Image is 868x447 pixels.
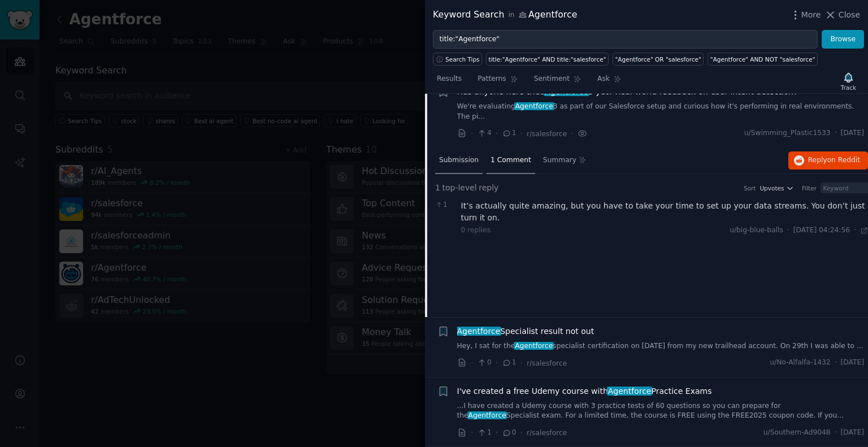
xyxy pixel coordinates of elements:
[789,9,821,21] button: More
[730,226,783,234] span: u/big-blue-balls
[835,358,837,368] span: ·
[597,74,610,84] span: Ask
[456,327,501,336] span: Agentforce
[841,428,864,438] span: [DATE]
[801,9,821,21] span: More
[802,184,817,192] div: Filter
[433,53,482,66] button: Search Tips
[770,358,830,368] span: u/No-Alfalfa-1432
[491,155,531,166] span: 1 Comment
[708,53,818,66] a: "Agentforce" AND NOT "salesforce"
[471,427,473,439] span: ·
[471,357,473,369] span: ·
[433,70,466,93] a: Results
[593,70,626,93] a: Ask
[502,358,516,368] span: 1
[477,428,491,438] span: 1
[793,225,850,236] span: [DATE] 04:24:56
[496,427,498,439] span: ·
[502,128,516,138] span: 1
[474,70,522,93] a: Patterns
[527,130,567,138] span: r/salesforce
[527,429,567,437] span: r/salesforce
[744,128,831,138] span: u/Swimming_Plastic1533
[457,401,865,421] a: ...I have created a Udemy course with 3 practice tests of 60 questions so you can prepare for the...
[457,341,865,351] a: Hey, I sat for theAgentforcespecialist certification on [DATE] from my new trailhead account. On ...
[477,358,491,368] span: 0
[467,411,507,419] span: Agentforce
[839,9,860,21] span: Close
[615,55,701,63] div: "Agentforce" OR "salesforce"
[527,359,567,367] span: r/salesforce
[759,184,784,192] span: Upvotes
[471,128,473,140] span: ·
[437,74,462,84] span: Results
[543,155,576,166] span: Summary
[514,342,554,350] span: Agentforce
[520,427,523,439] span: ·
[477,128,491,138] span: 4
[763,428,831,438] span: u/Southern-Ad9048
[435,182,440,194] span: 1
[457,102,865,121] a: We're evaluatingAgentforce3 as part of our Salesforce setup and curious how it's performing in re...
[445,55,480,63] span: Search Tips
[435,200,455,210] span: 1
[788,151,868,170] button: Replyon Reddit
[821,183,868,194] input: Keyword
[433,8,577,22] div: Keyword Search Agentforce
[457,385,712,397] span: I've created a free Udemy course with Practice Exams
[607,387,652,396] span: Agentforce
[514,102,554,110] span: Agentforce
[837,70,860,93] button: Track
[489,55,606,63] div: title:"Agentforce" AND title:"salesforce"
[486,53,609,66] a: title:"Agentforce" AND title:"salesforce"
[442,182,476,194] span: top-level
[710,55,815,63] div: "Agentforce" AND NOT "salesforce"
[835,128,837,138] span: ·
[457,326,594,337] span: Specialist result not out
[613,53,704,66] a: "Agentforce" OR "salesforce"
[841,128,864,138] span: [DATE]
[744,184,756,192] div: Sort
[841,84,856,92] div: Track
[822,30,864,49] button: Browse
[457,326,594,337] a: AgentforceSpecialist result not out
[520,128,523,140] span: ·
[496,128,498,140] span: ·
[479,182,498,194] span: reply
[534,74,570,84] span: Sentiment
[827,156,860,164] span: on Reddit
[854,225,856,236] span: ·
[759,184,794,192] button: Upvotes
[502,428,516,438] span: 0
[530,70,585,93] a: Sentiment
[520,357,523,369] span: ·
[841,358,864,368] span: [DATE]
[496,357,498,369] span: ·
[787,225,789,236] span: ·
[508,10,514,20] span: in
[478,74,506,84] span: Patterns
[808,155,860,166] span: Reply
[835,428,837,438] span: ·
[571,128,573,140] span: ·
[824,9,860,21] button: Close
[439,155,479,166] span: Submission
[457,385,712,397] a: I've created a free Udemy course withAgentforcePractice Exams
[433,30,818,49] input: Try a keyword related to your business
